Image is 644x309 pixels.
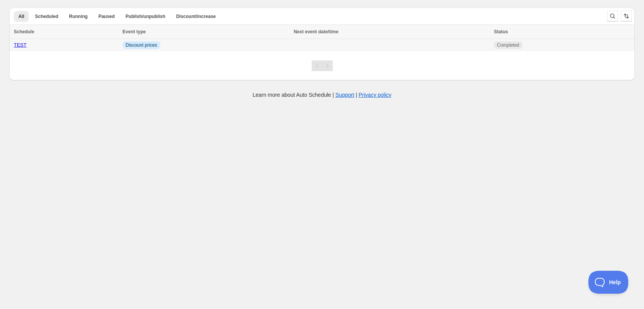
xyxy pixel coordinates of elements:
[335,92,354,98] a: Support
[359,92,392,98] a: Privacy policy
[294,29,338,34] span: Next event date/time
[497,42,519,48] span: Completed
[607,11,618,21] button: Search and filter results
[18,13,24,20] span: All
[35,13,58,20] span: Scheduled
[621,11,632,21] button: Sort the results
[125,13,165,20] span: Publish/unpublish
[99,13,115,20] span: Paused
[126,42,157,48] span: Discount prices
[14,29,34,34] span: Schedule
[494,29,508,34] span: Status
[588,271,629,294] iframe: Toggle Customer Support
[14,42,26,48] a: TEST
[253,91,391,99] p: Learn more about Auto Schedule | |
[312,60,333,71] nav: Pagination
[123,29,146,34] span: Event type
[69,13,88,20] span: Running
[176,13,215,20] span: Discount/increase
